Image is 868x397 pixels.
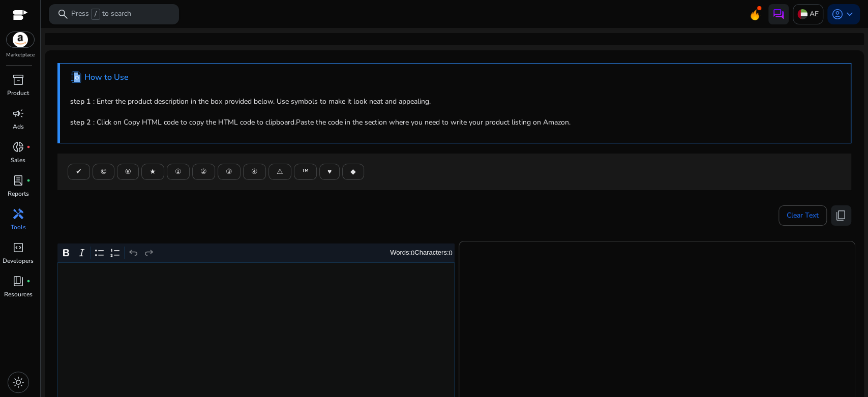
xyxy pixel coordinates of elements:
span: book_4 [12,275,24,287]
div: Words: Characters: [390,247,453,259]
button: ™ [294,164,317,180]
span: ② [200,166,207,177]
p: Reports [8,189,29,198]
img: ae.svg [797,9,807,19]
span: Clear Text [787,205,819,226]
button: ✔ [68,164,90,180]
span: ◆ [350,166,356,177]
label: 0 [411,249,414,257]
span: light_mode [12,376,24,388]
button: ♥ [319,164,340,180]
span: keyboard_arrow_down [844,8,856,20]
button: ⚠ [268,164,291,180]
span: lab_profile [12,174,24,187]
p: : Click on Copy HTML code to copy the HTML code to clipboard.Paste the code in the section where ... [70,117,841,128]
p: Developers [3,256,34,265]
span: code_blocks [12,241,24,254]
button: Clear Text [779,205,827,226]
button: ③ [218,164,241,180]
span: © [101,166,106,177]
button: ② [192,164,215,180]
span: fiber_manual_record [26,145,31,149]
button: © [93,164,114,180]
span: ✔ [76,166,82,177]
div: Editor toolbar [57,243,455,263]
button: ① [167,164,190,180]
span: donut_small [12,141,24,153]
span: search [57,8,69,20]
img: amazon.svg [7,32,34,47]
span: handyman [12,208,24,220]
b: step 1 [70,97,91,106]
span: account_circle [831,8,844,20]
p: Sales [11,156,25,165]
span: campaign [12,107,24,119]
span: ♥ [327,166,332,177]
span: ⚠ [277,166,283,177]
button: ④ [243,164,266,180]
p: AE [810,5,819,23]
b: step 2 [70,117,91,127]
button: ® [117,164,139,180]
p: Product [7,88,29,98]
p: Marketplace [6,51,35,59]
span: fiber_manual_record [26,279,31,283]
span: ① [175,166,182,177]
p: Resources [4,290,33,299]
span: inventory_2 [12,74,24,86]
span: ③ [226,166,232,177]
span: ④ [251,166,258,177]
p: : Enter the product description in the box provided below. Use symbols to make it look neat and a... [70,96,841,107]
label: 0 [448,249,452,257]
p: Ads [13,122,24,131]
h4: How to Use [84,73,129,82]
span: / [91,9,100,20]
span: fiber_manual_record [26,178,31,182]
span: ★ [149,166,156,177]
button: ◆ [342,164,364,180]
p: Tools [11,223,26,232]
span: ™ [302,166,309,177]
p: Press to search [71,9,131,20]
button: ★ [141,164,164,180]
span: ® [125,166,131,177]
